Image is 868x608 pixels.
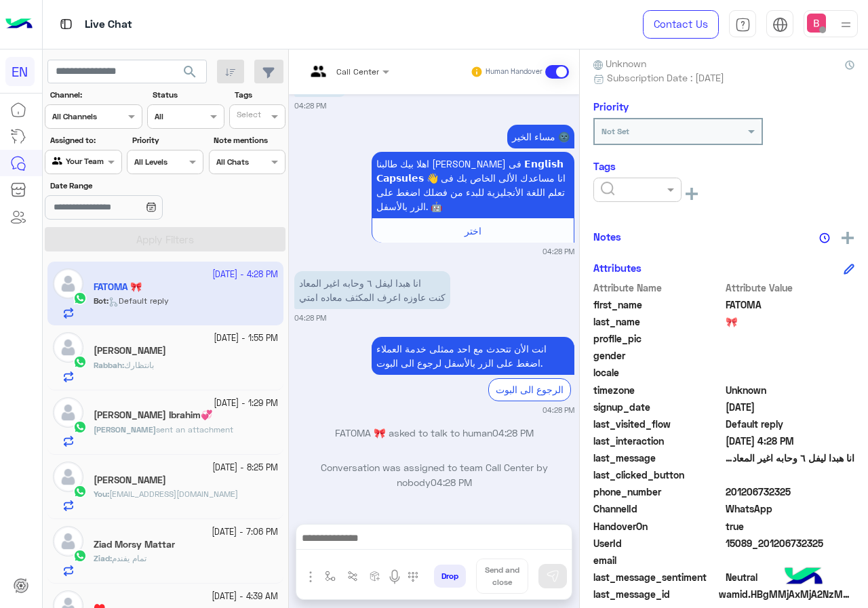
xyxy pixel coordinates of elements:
button: Apply Filters [45,227,285,251]
img: send attachment [302,569,319,585]
span: 2 [726,502,855,516]
span: search [182,64,198,80]
span: Subscription Date : [DATE] [607,70,724,85]
span: last_message_sentiment [593,570,723,584]
div: Select [235,108,261,124]
p: 1/10/2025, 4:28 PM [507,125,574,148]
small: [DATE] - 4:39 AM [212,590,278,603]
span: null [726,468,855,482]
img: WhatsApp [73,485,87,498]
h6: Priority [593,100,629,113]
small: [DATE] - 1:55 PM [214,332,278,345]
small: 04:28 PM [294,100,326,111]
b: : [94,489,109,499]
label: Channel: [50,89,141,101]
p: Live Chat [85,16,132,34]
span: You [94,489,107,499]
a: Contact Us [643,10,719,39]
small: [DATE] - 8:25 PM [212,462,278,474]
h6: Tags [593,160,854,172]
span: انا هبدا ليفل ٦ وحابه اغير المعاد كنت عاوزه اعرف المكثف معاده امتي [726,451,855,465]
h6: Attributes [593,262,642,274]
img: make a call [408,571,418,582]
img: Trigger scenario [347,571,358,582]
label: Note mentions [214,134,283,146]
span: 04:28 PM [492,427,534,439]
span: HandoverOn [593,519,723,533]
span: profile_pic [593,331,723,346]
label: Date Range [50,180,202,192]
span: 15089_201206732325 [726,536,855,550]
label: Tags [235,89,284,101]
button: select flow [319,565,342,588]
img: tab [772,17,788,33]
span: gender [593,348,723,363]
a: tab [729,10,756,39]
span: Attribute Name [593,281,723,295]
p: 1/10/2025, 4:28 PM [372,152,574,218]
span: email [593,553,723,567]
span: last_message_id [593,587,716,601]
span: Ziad [94,553,110,563]
small: [DATE] - 7:06 PM [212,526,278,539]
img: select flow [325,571,336,582]
img: add [842,232,854,244]
span: last_name [593,315,723,329]
img: profile [837,16,854,33]
label: Assigned to: [50,134,120,146]
span: UserId [593,536,723,550]
span: locale [593,365,723,380]
span: last_clicked_button [593,468,723,482]
b: Not Set [601,126,629,136]
small: 04:28 PM [294,312,326,323]
span: 0 [726,570,855,584]
span: Default reply [726,417,855,431]
img: notes [819,232,830,243]
span: 2025-08-25T16:49:22.258Z [726,400,855,414]
span: اختر [465,225,481,237]
img: defaultAdmin.png [53,462,83,492]
span: Attribute Value [726,281,855,295]
img: userImage [807,14,826,33]
button: search [174,60,207,89]
img: Logo [5,10,33,39]
b: : [94,553,112,563]
img: defaultAdmin.png [53,526,83,556]
span: first_name [593,298,723,312]
img: teams.png [306,66,331,88]
span: 201206732325 [726,485,855,499]
img: defaultAdmin.png [53,332,83,363]
span: 2025-10-01T13:28:50.815Z [726,434,855,448]
span: last_visited_flow [593,417,723,431]
h5: Ziad Morsy Mattar [94,539,175,550]
span: Call Center [336,66,379,77]
p: 1/10/2025, 4:28 PM [294,271,450,309]
span: null [726,348,855,363]
span: 🎀 [726,315,855,329]
p: FATOMA 🎀 asked to talk to human [294,426,574,440]
button: Trigger scenario [342,565,364,588]
small: 04:28 PM [542,405,574,416]
small: 04:28 PM [542,246,574,257]
button: Drop [434,565,466,588]
span: Rabbah [94,360,122,370]
img: tab [735,17,751,33]
img: WhatsApp [73,355,87,369]
span: phone_number [593,485,723,499]
span: coordinator.capsules@gmail.com [109,489,238,499]
span: بانتظارك [124,360,154,370]
img: create order [370,571,380,582]
h5: Mohamed Selim [94,474,166,486]
b: : [94,360,124,370]
img: hulul-logo.png [780,554,827,601]
small: [DATE] - 1:29 PM [214,397,278,410]
div: EN [5,57,35,86]
img: send message [546,569,559,583]
h5: Sara Ibrahim💞 [94,409,212,421]
span: timezone [593,383,723,397]
img: send voice note [387,569,403,585]
span: sent an attachment [156,424,233,434]
span: ChannelId [593,502,723,516]
h5: Rabbah Alattar [94,345,166,357]
img: WhatsApp [73,549,87,563]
